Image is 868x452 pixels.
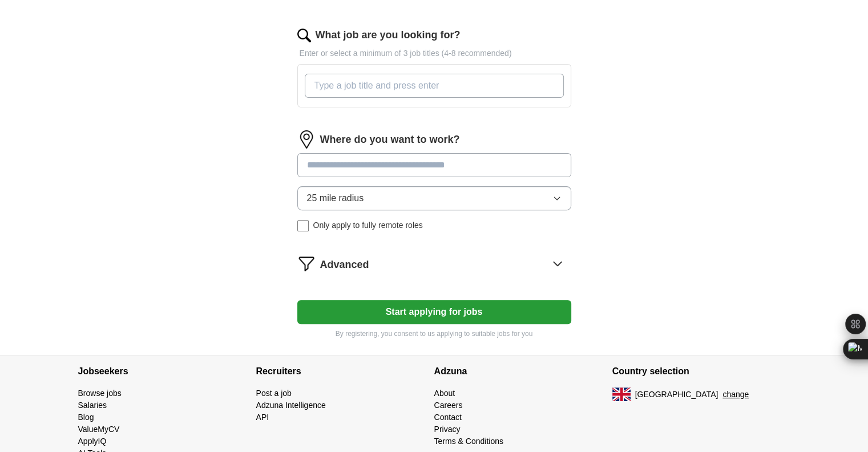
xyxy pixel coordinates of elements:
a: Privacy [434,425,461,434]
a: ValueMyCV [78,425,120,434]
input: Type a job title and press enter [305,74,564,98]
label: What job are you looking for? [316,27,461,43]
img: filter [297,254,316,273]
p: Enter or select a minimum of 3 job titles (4-8 recommended) [297,47,571,59]
a: Terms & Conditions [434,437,503,446]
p: By registering, you consent to us applying to suitable jobs for you [297,329,571,339]
a: API [256,413,269,422]
span: Advanced [320,257,369,273]
a: Post a job [256,389,292,398]
span: 25 mile radius [307,191,364,205]
button: change [722,389,749,401]
img: location.png [297,130,316,149]
a: About [434,389,455,398]
h4: Country selection [612,355,790,387]
a: Browse jobs [78,389,122,398]
a: ApplyIQ [78,437,107,446]
img: search.png [297,29,311,42]
a: Salaries [78,401,107,410]
span: [GEOGRAPHIC_DATA] [635,389,718,401]
button: 25 mile radius [297,186,571,210]
img: UK flag [612,387,631,401]
a: Contact [434,413,462,422]
a: Careers [434,401,463,410]
span: Only apply to fully remote roles [313,219,423,231]
a: Adzuna Intelligence [256,401,326,410]
button: Start applying for jobs [297,300,571,324]
label: Where do you want to work? [320,132,460,147]
a: Blog [78,413,94,422]
input: Only apply to fully remote roles [297,220,309,231]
